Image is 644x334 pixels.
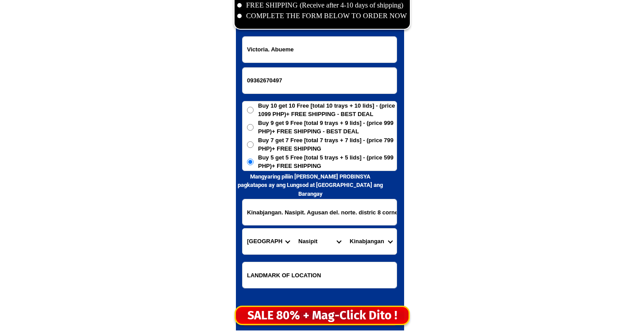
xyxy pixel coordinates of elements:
input: Input phone_number [243,68,397,93]
span: Buy 7 get 7 Free [total 7 trays + 7 lids] - (price 799 PHP)+ FREE SHIPPING [258,136,397,153]
span: Buy 9 get 9 Free [total 9 trays + 9 lids] - (price 999 PHP)+ FREE SHIPPING - BEST DEAL [258,119,397,136]
select: Select province [243,229,294,254]
select: Select district [294,229,345,254]
li: COMPLETE THE FORM BELOW TO ORDER NOW [237,11,407,21]
span: Buy 5 get 5 Free [total 5 trays + 5 lids] - (price 599 PHP)+ FREE SHIPPING [258,153,397,171]
input: Input address [243,199,397,225]
div: SALE 80% + Mag-Click Dito ! [236,307,409,325]
select: Select commune [345,229,397,254]
span: Buy 10 get 10 Free [total 10 trays + 10 lids] - (price 1099 PHP)+ FREE SHIPPING - BEST DEAL [258,101,397,119]
input: Input LANDMARKOFLOCATION [243,262,397,288]
input: Buy 7 get 7 Free [total 7 trays + 7 lids] - (price 799 PHP)+ FREE SHIPPING [247,141,254,148]
input: Buy 9 get 9 Free [total 9 trays + 9 lids] - (price 999 PHP)+ FREE SHIPPING - BEST DEAL [247,124,254,131]
input: Buy 5 get 5 Free [total 5 trays + 5 lids] - (price 599 PHP)+ FREE SHIPPING [247,159,254,165]
input: Input full_name [243,37,397,62]
h6: Mangyaring piliin [PERSON_NAME] PROBINSYA pagkatapos ay ang Lungsod at [GEOGRAPHIC_DATA] ang Bara... [236,172,385,198]
input: Buy 10 get 10 Free [total 10 trays + 10 lids] - (price 1099 PHP)+ FREE SHIPPING - BEST DEAL [247,107,254,113]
